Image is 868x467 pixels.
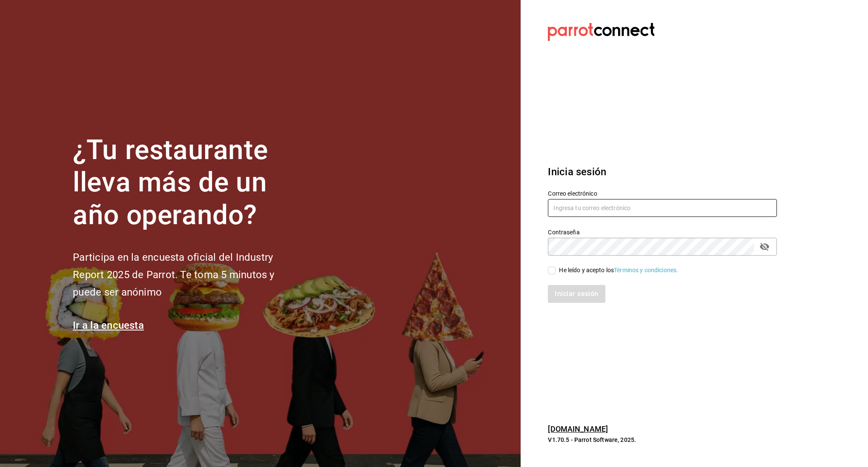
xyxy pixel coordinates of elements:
[548,436,777,444] p: V1.70.5 - Parrot Software, 2025.
[73,134,303,232] h1: ¿Tu restaurante lleva más de un año operando?
[73,319,144,331] a: Ir a la encuesta
[559,266,678,275] div: He leído y acepto los
[614,267,678,273] a: Términos y condiciones.
[548,229,777,235] label: Contraseña
[548,424,608,433] a: [DOMAIN_NAME]
[757,239,772,254] button: passwordField
[548,199,777,217] input: Ingresa tu correo electrónico
[73,249,303,301] h2: Participa en la encuesta oficial del Industry Report 2025 de Parrot. Te toma 5 minutos y puede se...
[548,190,777,196] label: Correo electrónico
[548,164,777,179] h3: Inicia sesión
